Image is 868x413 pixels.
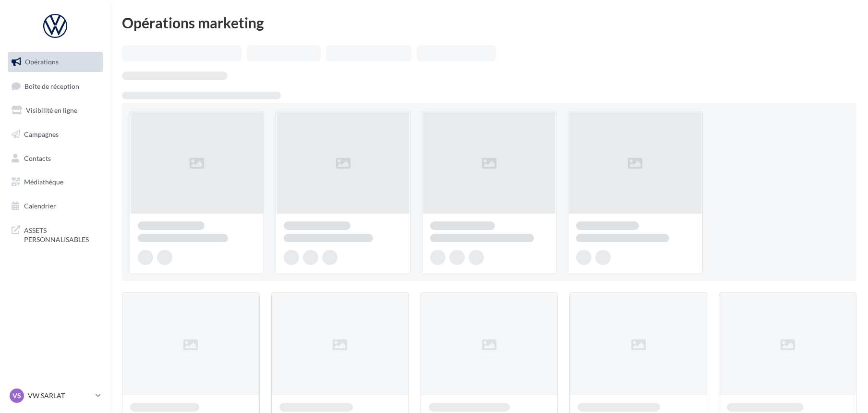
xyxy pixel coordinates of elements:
[6,76,105,97] a: Boîte de réception
[24,82,79,90] span: Boîte de réception
[24,154,51,162] span: Contacts
[6,52,105,72] a: Opérations
[28,391,92,401] p: VW SARLAT
[25,58,59,66] span: Opérations
[6,124,105,145] a: Campagnes
[24,178,63,186] span: Médiathèque
[24,224,99,244] span: ASSETS PERSONNALISABLES
[122,15,856,30] div: Opérations marketing
[6,148,105,169] a: Contacts
[8,387,103,405] a: VS VW SARLAT
[6,172,105,192] a: Médiathèque
[6,220,105,248] a: ASSETS PERSONNALISABLES
[12,391,21,401] span: VS
[6,100,105,121] a: Visibilité en ligne
[24,202,56,210] span: Calendrier
[24,130,59,138] span: Campagnes
[26,106,77,114] span: Visibilité en ligne
[6,196,105,216] a: Calendrier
